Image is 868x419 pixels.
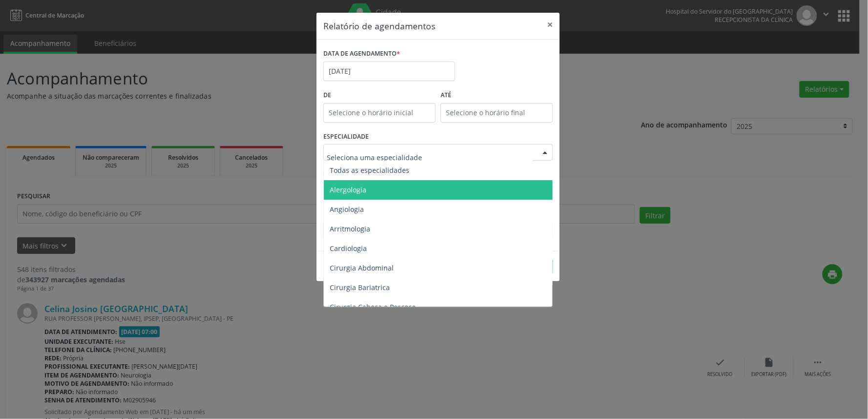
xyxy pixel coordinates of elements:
[323,62,455,81] input: Selecione uma data ou intervalo
[330,244,367,253] span: Cardiologia
[323,129,369,145] label: ESPECIALIDADE
[323,103,436,123] input: Selecione o horário inicial
[330,166,409,175] span: Todas as especialidades
[330,263,394,272] span: Cirurgia Abdominal
[323,20,435,32] h5: Relatório de agendamentos
[330,283,390,292] span: Cirurgia Bariatrica
[330,205,364,214] span: Angiologia
[330,224,370,233] span: Arritmologia
[540,13,560,37] button: Close
[441,103,553,123] input: Selecione o horário final
[441,88,553,103] label: ATÉ
[330,302,416,312] span: Cirurgia Cabeça e Pescoço
[327,147,533,167] input: Seleciona uma especialidade
[323,88,436,103] label: De
[330,185,366,194] span: Alergologia
[323,46,400,62] label: DATA DE AGENDAMENTO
